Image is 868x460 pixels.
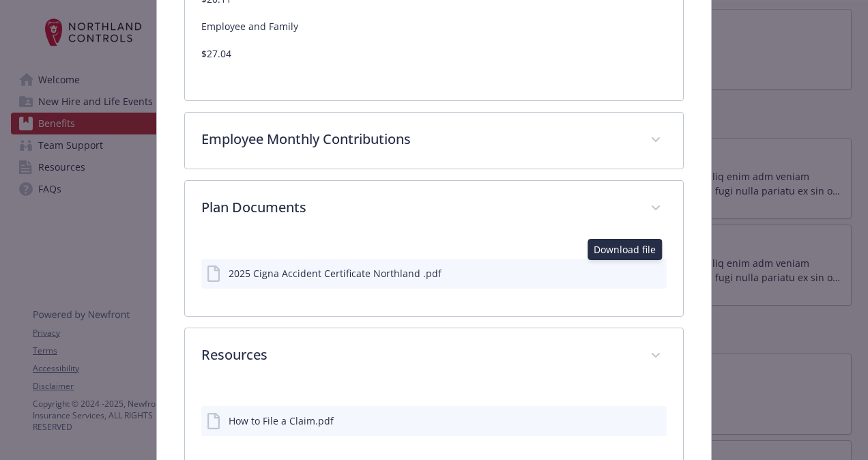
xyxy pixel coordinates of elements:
[201,129,634,149] p: Employee Monthly Contributions
[649,414,661,428] button: preview file
[185,328,683,384] div: Resources
[185,237,683,316] div: Plan Documents
[201,345,634,365] p: Resources
[201,197,634,218] p: Plan Documents
[229,266,442,281] div: 2025 Cigna Accident Certificate Northland .pdf
[627,414,638,428] button: download file
[229,414,334,428] div: How to File a Claim.pdf
[627,266,638,281] button: download file
[201,18,667,35] p: Employee and Family
[185,181,683,237] div: Plan Documents
[588,239,662,260] div: Download file
[185,113,683,169] div: Employee Monthly Contributions
[649,266,661,281] button: preview file
[201,46,667,62] p: $27.04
